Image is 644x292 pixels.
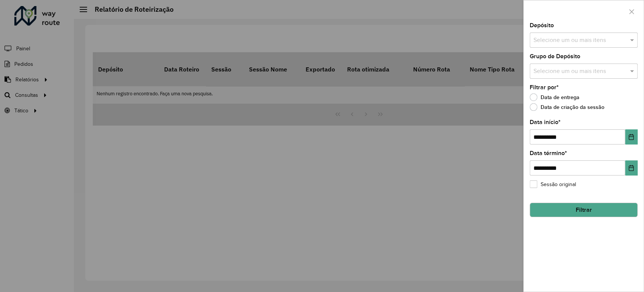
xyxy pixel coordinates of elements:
label: Filtrar por [530,83,559,92]
button: Choose Date [625,129,638,144]
label: Data término [530,149,567,158]
label: Sessão original [530,180,576,188]
label: Depósito [530,21,554,30]
label: Data início [530,118,561,127]
label: Data de criação da sessão [530,103,604,111]
button: Choose Date [625,160,638,176]
label: Grupo de Depósito [530,52,580,61]
button: Filtrar [530,203,638,217]
label: Data de entrega [530,93,579,101]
